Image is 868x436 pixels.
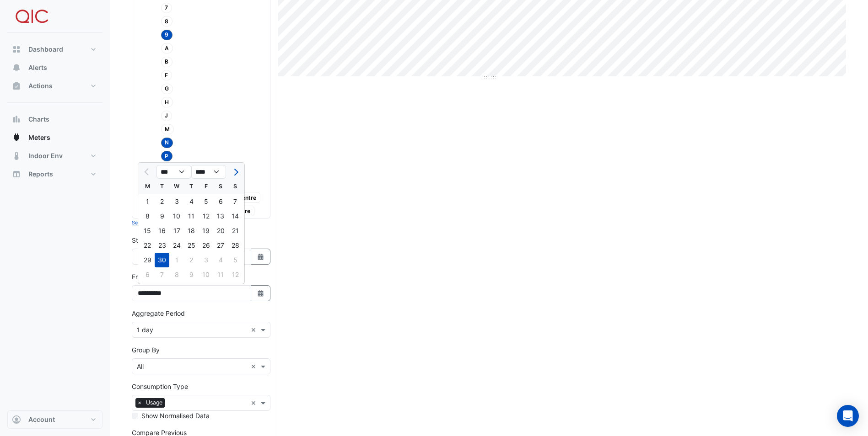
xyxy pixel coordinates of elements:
div: Monday, April 8, 2024 [140,209,155,223]
div: W [169,179,184,194]
div: 19 [199,223,213,238]
div: 13 [213,209,228,223]
div: 9 [155,209,169,223]
span: Usage [144,398,165,407]
div: Wednesday, April 17, 2024 [169,223,184,238]
div: 7 [155,267,169,282]
div: Sunday, May 12, 2024 [228,267,243,282]
div: 12 [228,267,243,282]
div: 6 [213,194,228,209]
label: Consumption Type [132,382,188,391]
span: Clear [251,398,259,408]
div: 12 [199,209,213,223]
div: Thursday, April 4, 2024 [184,194,199,209]
span: 7 [161,3,173,13]
div: 4 [184,194,199,209]
div: Wednesday, April 24, 2024 [169,238,184,253]
button: Alerts [7,58,102,77]
div: T [155,179,169,194]
span: Actions [28,81,53,90]
div: Monday, April 22, 2024 [140,238,155,253]
div: Tuesday, May 7, 2024 [155,267,169,282]
div: Saturday, April 13, 2024 [213,209,228,223]
small: Select Reportable [132,220,173,226]
app-icon: Actions [12,81,21,90]
div: Thursday, May 2, 2024 [184,253,199,267]
div: 5 [228,253,243,267]
div: S [213,179,228,194]
label: Aggregate Period [132,308,185,318]
div: 21 [228,223,243,238]
div: Saturday, April 20, 2024 [213,223,228,238]
div: 14 [228,209,243,223]
div: Friday, April 5, 2024 [199,194,213,209]
div: 20 [213,223,228,238]
div: 10 [199,267,213,282]
div: 8 [169,267,184,282]
div: 1 [169,253,184,267]
div: Sunday, April 28, 2024 [228,238,243,253]
div: 3 [169,194,184,209]
select: Select month [156,165,191,179]
span: A [161,43,173,53]
div: Saturday, May 11, 2024 [213,267,228,282]
span: Dashboard [28,45,63,54]
span: Charts [28,115,49,124]
span: J [161,111,173,121]
div: 9 [184,267,199,282]
app-icon: Dashboard [12,45,21,54]
button: Reports [7,165,102,183]
div: Tuesday, April 30, 2024 [155,253,169,267]
div: Friday, April 26, 2024 [199,238,213,253]
span: Indoor Env [28,151,63,160]
div: 28 [228,238,243,253]
label: Start Date [132,235,162,245]
span: Clear [251,362,259,371]
div: Tuesday, April 23, 2024 [155,238,169,253]
app-icon: Meters [12,133,21,142]
fa-icon: Select Date [257,289,265,297]
div: Wednesday, May 8, 2024 [169,267,184,282]
app-icon: Reports [12,170,21,179]
span: H [161,97,173,107]
span: Account [28,415,55,424]
span: Reports [28,170,53,179]
div: Tuesday, April 16, 2024 [155,223,169,238]
span: 9 [161,30,173,40]
app-icon: Indoor Env [12,151,21,160]
div: 15 [140,223,155,238]
div: 26 [199,238,213,253]
div: Saturday, April 6, 2024 [213,194,228,209]
div: 17 [169,223,184,238]
div: 18 [184,223,199,238]
div: 11 [213,267,228,282]
div: 16 [155,223,169,238]
span: Alerts [28,63,47,72]
div: 25 [184,238,199,253]
div: 23 [155,238,169,253]
div: S [228,179,243,194]
div: 6 [140,267,155,282]
div: F [199,179,213,194]
div: Sunday, April 7, 2024 [228,194,243,209]
div: 3 [199,253,213,267]
div: Friday, April 12, 2024 [199,209,213,223]
div: 5 [199,194,213,209]
div: Monday, April 15, 2024 [140,223,155,238]
button: Charts [7,110,102,128]
div: T [184,179,199,194]
div: 29 [140,253,155,267]
fa-icon: Select Date [257,253,265,261]
app-icon: Alerts [12,63,21,72]
div: Thursday, May 9, 2024 [184,267,199,282]
button: Next month [230,165,241,179]
button: Actions [7,77,102,95]
div: Thursday, April 18, 2024 [184,223,199,238]
span: Clear [251,325,259,335]
label: End Date [132,272,159,282]
span: 8 [161,16,173,27]
select: Select year [191,165,226,179]
button: Dashboard [7,40,102,58]
div: Tuesday, April 2, 2024 [155,194,169,209]
button: Select Reportable [132,218,173,227]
